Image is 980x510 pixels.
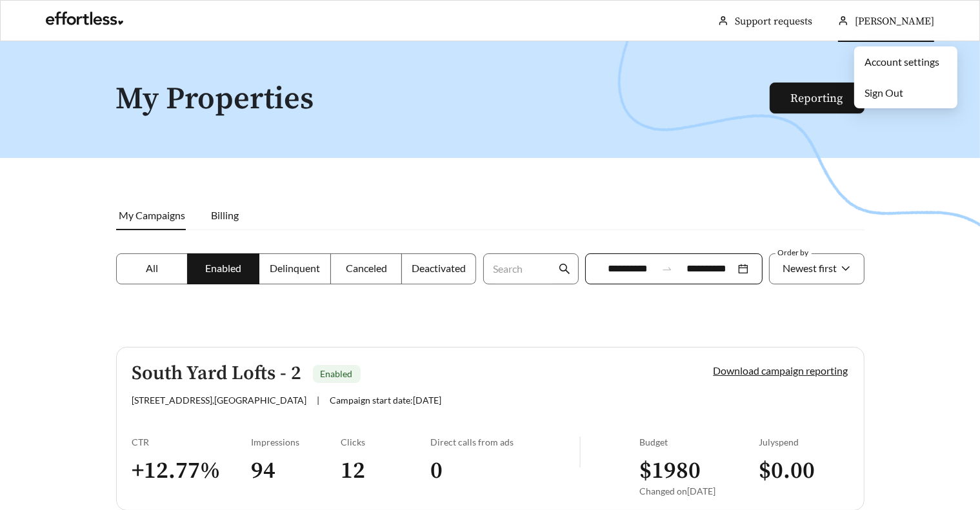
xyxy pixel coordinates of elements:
[430,436,579,447] div: Direct calls from ads
[205,262,241,274] span: Enabled
[791,91,843,106] a: Reporting
[661,263,673,275] span: to
[317,395,320,406] span: |
[270,262,320,274] span: Delinquent
[346,262,387,274] span: Canceled
[146,262,158,274] span: All
[116,83,771,117] h1: My Properties
[639,436,759,447] div: Budget
[770,83,865,113] button: Reporting
[341,456,430,485] h3: 12
[252,436,341,447] div: Impressions
[579,436,581,467] img: line
[759,436,848,447] div: July spend
[119,209,186,221] span: My Campaigns
[661,263,673,275] span: swap-right
[132,436,252,447] div: CTR
[132,395,307,406] span: [STREET_ADDRESS] , [GEOGRAPHIC_DATA]
[639,456,759,485] h3: $ 1980
[321,368,353,379] span: Enabled
[783,262,837,274] span: Newest first
[430,456,579,485] h3: 0
[132,456,252,485] h3: + 12.77 %
[759,456,848,485] h3: $ 0.00
[735,15,812,28] a: Support requests
[132,363,302,384] h5: South Yard Lofts - 2
[639,485,759,496] div: Changed on [DATE]
[212,209,239,221] span: Billing
[330,395,442,406] span: Campaign start date: [DATE]
[714,364,848,377] a: Download campaign reporting
[252,456,341,485] h3: 94
[855,15,934,28] span: [PERSON_NAME]
[341,436,430,447] div: Clicks
[559,263,570,275] span: search
[412,262,466,274] span: Deactivated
